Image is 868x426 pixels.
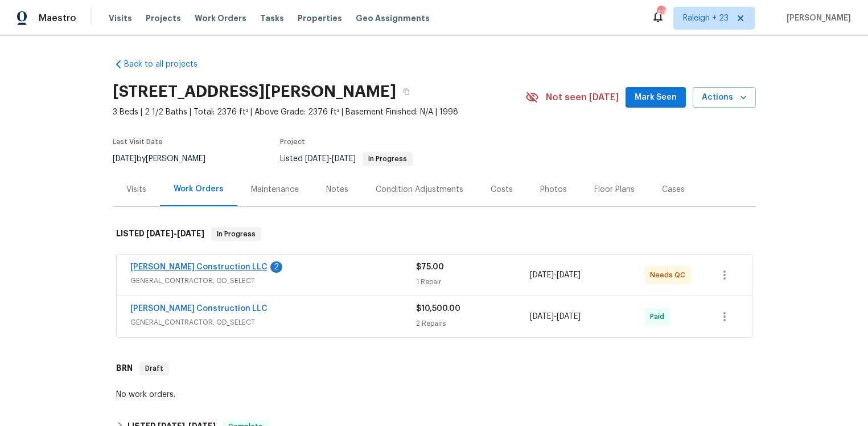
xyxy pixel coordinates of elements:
div: Condition Adjustments [376,184,463,195]
span: $75.00 [416,263,444,271]
button: Copy Address [396,81,417,102]
span: [DATE] [557,271,581,279]
span: In Progress [364,155,412,162]
span: Listed [280,155,413,163]
a: [PERSON_NAME] Construction LLC [130,263,268,271]
span: Draft [141,363,168,374]
span: [DATE] [177,230,204,237]
span: [DATE] [305,155,329,163]
div: Cases [662,184,685,195]
button: Actions [693,87,756,108]
h2: [STREET_ADDRESS][PERSON_NAME] [113,86,396,97]
span: [DATE] [113,155,137,163]
span: [DATE] [557,313,581,321]
div: Floor Plans [594,184,635,195]
span: 3 Beds | 2 1/2 Baths | Total: 2376 ft² | Above Grade: 2376 ft² | Basement Finished: N/A | 1998 [113,106,525,118]
span: [DATE] [146,230,174,237]
span: $10,500.00 [416,305,460,313]
div: No work orders. [116,389,752,400]
span: [DATE] [530,271,554,279]
span: Properties [298,13,342,24]
div: Visits [126,184,146,195]
div: Maintenance [251,184,299,195]
div: Photos [540,184,567,195]
span: GENERAL_CONTRACTOR, OD_SELECT [130,275,416,286]
span: Not seen [DATE] [546,92,619,103]
div: Notes [326,184,348,195]
span: - [146,230,204,237]
div: 1 Repair [416,276,530,288]
a: [PERSON_NAME] Construction LLC [130,305,268,313]
span: - [305,155,356,163]
span: - [530,311,581,322]
span: Project [280,138,305,145]
span: Actions [702,91,747,105]
a: Back to all projects [113,59,222,70]
span: GENERAL_CONTRACTOR, OD_SELECT [130,317,416,328]
span: Projects [146,13,181,24]
span: Raleigh + 23 [683,13,729,24]
span: Visits [109,13,132,24]
span: Geo Assignments [356,13,430,24]
div: 2 Repairs [416,318,530,329]
span: Needs QC [650,269,690,281]
span: [PERSON_NAME] [782,13,851,24]
h6: BRN [116,362,133,375]
span: Last Visit Date [113,138,163,145]
div: Costs [491,184,513,195]
div: 2 [270,261,282,273]
span: Tasks [260,14,284,22]
div: BRN Draft [113,350,756,387]
div: LISTED [DATE]-[DATE]In Progress [113,216,756,252]
span: [DATE] [530,313,554,321]
span: Work Orders [195,13,246,24]
span: In Progress [212,228,260,240]
span: Maestro [39,13,76,24]
span: Mark Seen [635,91,677,105]
span: - [530,269,581,281]
button: Mark Seen [626,87,686,108]
div: Work Orders [174,183,224,195]
h6: LISTED [116,227,204,241]
div: by [PERSON_NAME] [113,152,219,166]
div: 493 [657,7,665,18]
span: Paid [650,311,669,322]
span: [DATE] [332,155,356,163]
